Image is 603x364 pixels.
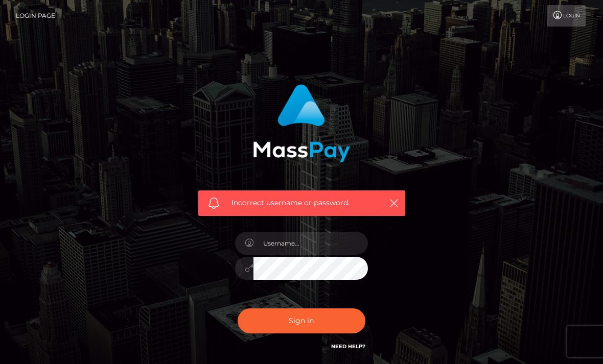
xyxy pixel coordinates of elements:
button: Sign in [238,308,365,333]
a: Login Page [16,5,55,27]
a: Login [547,5,586,27]
span: Incorrect username or password. [231,198,377,208]
img: MassPay Login [253,84,350,162]
input: Username... [253,232,368,255]
a: Need Help? [331,343,365,350]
